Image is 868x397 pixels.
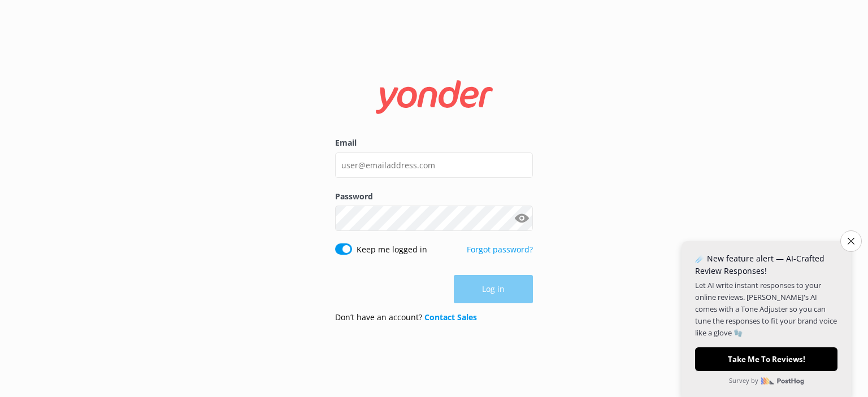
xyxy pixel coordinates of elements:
[510,207,533,230] button: Show password
[335,137,533,149] label: Email
[357,243,427,256] label: Keep me logged in
[424,312,477,322] a: Contact Sales
[335,311,477,324] p: Don’t have an account?
[335,152,533,178] input: user@emailaddress.com
[467,244,533,255] a: Forgot password?
[335,190,533,203] label: Password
